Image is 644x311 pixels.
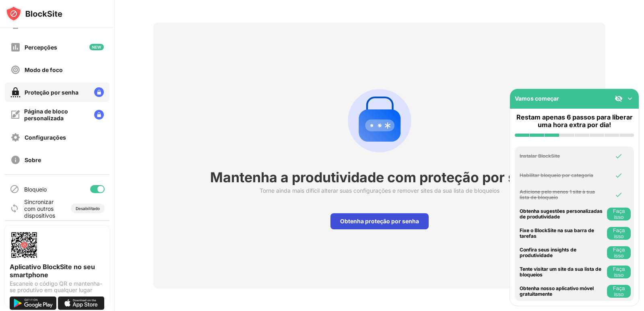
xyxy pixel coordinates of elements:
font: Escaneie o código QR e mantenha-se produtivo em qualquer lugar [10,280,102,293]
font: Obtenha sugestões personalizadas de produtividade [520,208,603,220]
img: download-on-the-app-store.svg [58,297,105,310]
font: Configurações [25,134,66,141]
font: Faça isso [613,208,625,220]
div: animação [341,82,418,159]
img: new-icon.svg [89,44,104,50]
font: Desabilitado [76,206,100,211]
font: Obtenha nosso aplicativo móvel gratuitamente [520,285,594,297]
font: Confira seus insights de produtividade [520,247,576,258]
img: eye-not-visible.svg [615,95,623,103]
font: Sincronizar com outros dispositivos [24,198,55,219]
img: omni-check.svg [615,191,623,199]
font: Página de bloco personalizada [24,108,68,122]
font: Modo de foco [25,66,63,73]
button: Faça isso [607,208,631,220]
font: Faça isso [613,227,625,239]
img: focus-off.svg [10,65,21,75]
font: Tente visitar um site da sua lista de bloqueios [520,266,601,278]
img: omni-check.svg [615,171,623,179]
img: blocking-icon.svg [10,184,19,194]
button: Faça isso [607,266,631,278]
img: omni-check.svg [615,152,623,160]
font: Adicione pelo menos 1 site à sua lista de bloqueio [520,189,595,200]
font: Restam apenas 6 passos para liberar uma hora extra por dia! [516,113,633,129]
img: omni-setup-toggle.svg [626,95,634,103]
font: Fixe o BlockSite na sua barra de tarefas [520,227,594,239]
font: Proteção por senha [25,89,78,96]
img: settings-off.svg [10,132,21,142]
font: Faça isso [613,266,625,278]
img: insights-off.svg [10,42,21,52]
button: Faça isso [607,227,631,240]
font: Sobre [25,157,41,163]
img: sync-icon.svg [10,204,19,213]
img: get-it-on-google-play.svg [10,297,56,310]
font: Obtenha proteção por senha [340,218,419,224]
font: Bloqueio [24,186,47,193]
img: logo-blocksite.svg [6,6,62,22]
button: Faça isso [607,285,631,298]
font: Instalar BlockSite [520,153,560,159]
img: about-off.svg [10,155,21,165]
font: Faça isso [613,285,625,297]
font: Habilitar bloqueio por categoria [520,172,593,178]
button: Faça isso [607,246,631,259]
font: Faça isso [613,247,625,259]
img: password-protection-on.svg [10,87,21,97]
font: Aplicativo BlockSite no seu smartphone [10,263,95,279]
img: lock-menu.svg [94,110,104,119]
font: Vamos começar [515,95,559,102]
font: Percepções [25,44,57,51]
img: lock-menu.svg [94,87,104,97]
img: customize-block-page-off.svg [10,110,20,119]
img: options-page-qr-code.png [10,231,39,260]
font: Mantenha a produtividade com proteção por senha [210,169,549,185]
font: Torne ainda mais difícil alterar suas configurações e remover sites da sua lista de bloqueios [260,187,500,194]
